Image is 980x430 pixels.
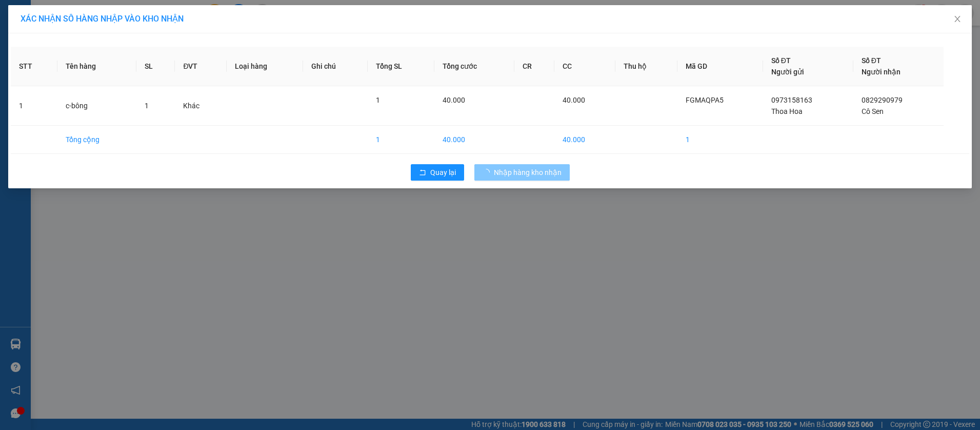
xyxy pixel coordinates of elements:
[554,126,615,154] td: 40.000
[57,126,136,154] td: Tổng cộng
[563,96,585,104] span: 40.000
[677,47,763,86] th: Mã GD
[376,96,380,104] span: 1
[862,56,881,65] span: Số ĐT
[943,5,972,34] button: Close
[57,86,136,126] td: c-bông
[227,47,303,86] th: Loại hàng
[419,169,426,177] span: rollback
[771,107,803,115] span: Thoa Hoa
[771,68,804,76] span: Người gửi
[686,96,724,104] span: FGMAQPA5
[57,47,136,86] th: Tên hàng
[4,47,50,56] span: 0908883887
[4,65,69,76] strong: Phiếu gửi hàng
[771,96,812,104] span: 0973158163
[434,47,514,86] th: Tổng cước
[862,68,901,76] span: Người nhận
[615,47,677,86] th: Thu hộ
[136,47,175,86] th: SL
[175,86,227,126] td: Khác
[483,169,494,176] span: loading
[862,96,903,104] span: 0829290979
[953,15,962,23] span: close
[21,14,184,24] span: XÁC NHẬN SỐ HÀNG NHẬP VÀO KHO NHẬN
[494,167,562,178] span: Nhập hàng kho nhận
[411,164,464,181] button: rollbackQuay lại
[434,126,514,154] td: 40.000
[4,5,92,19] strong: Nhà xe Mỹ Loan
[11,47,57,86] th: STT
[368,47,434,86] th: Tổng SL
[113,65,132,76] span: LaGi
[303,47,368,86] th: Ghi chú
[474,164,570,181] button: Nhập hàng kho nhận
[677,126,763,154] td: 1
[771,56,791,65] span: Số ĐT
[368,126,434,154] td: 1
[443,96,465,104] span: 40.000
[4,26,94,45] span: 21 [PERSON_NAME] P10 Q10
[100,6,146,17] span: PDT7YXYJ
[514,47,555,86] th: CR
[862,107,884,115] span: Cô Sen
[554,47,615,86] th: CC
[145,102,149,110] span: 1
[11,86,57,126] td: 1
[430,167,456,178] span: Quay lại
[175,47,227,86] th: ĐVT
